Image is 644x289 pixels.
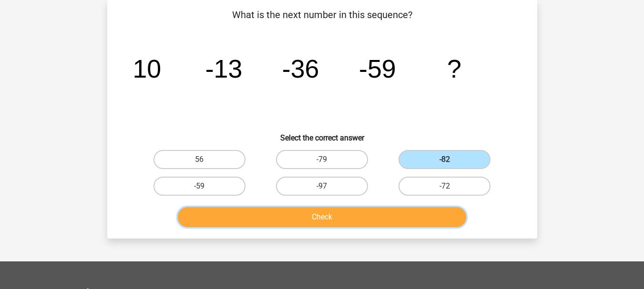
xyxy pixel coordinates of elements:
label: -97 [276,177,368,196]
button: Check [178,207,466,227]
tspan: 10 [133,54,161,83]
tspan: -59 [359,54,396,83]
label: -82 [399,150,491,169]
p: What is the next number in this sequence? [123,8,522,22]
label: -79 [276,150,368,169]
tspan: -13 [205,54,242,83]
label: -72 [399,177,491,196]
label: 56 [153,150,245,169]
tspan: -36 [282,54,319,83]
label: -59 [153,177,245,196]
tspan: ? [447,54,461,83]
h6: Select the correct answer [123,126,522,142]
